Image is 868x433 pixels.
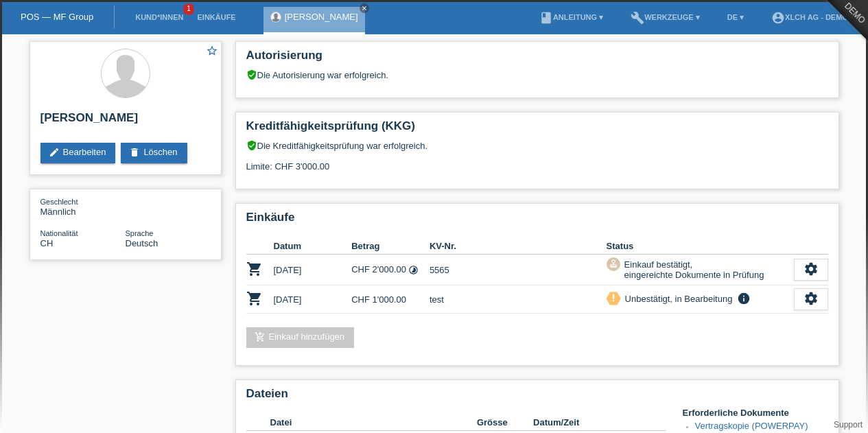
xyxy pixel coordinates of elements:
a: star_border [206,45,218,59]
span: Geschlecht [40,198,78,206]
td: test [430,285,607,314]
a: deleteLöschen [121,143,187,163]
i: delete [129,147,140,158]
a: Einkäufe [190,13,242,21]
i: approval [609,259,618,268]
th: Datum [274,238,352,255]
th: Grösse [477,414,533,431]
td: CHF 1'000.00 [351,285,430,314]
th: KV-Nr. [430,238,607,255]
div: Einkauf bestätigt, eingereichte Dokumente in Prüfung [620,257,764,282]
th: Datum/Zeit [533,414,646,431]
div: Die Kreditfähigkeitsprüfung war erfolgreich. Limite: CHF 3'000.00 [246,140,828,182]
a: buildWerkzeuge ▾ [624,13,707,21]
i: verified_user [246,140,257,151]
a: Vertragskopie (POWERPAY) [695,421,808,431]
th: Status [607,238,794,255]
i: edit [49,147,60,158]
span: Deutsch [126,238,159,248]
i: POSP00026191 [246,261,263,277]
i: account_circle [771,11,785,25]
a: Kund*innen [128,13,190,21]
i: settings [804,261,819,277]
a: add_shopping_cartEinkauf hinzufügen [246,327,355,348]
h2: Einkäufe [246,211,828,231]
i: add_shopping_cart [255,331,266,342]
a: bookAnleitung ▾ [532,13,610,21]
a: DE ▾ [720,13,751,21]
h2: Dateien [246,387,828,408]
div: Unbestätigt, in Bearbeitung [621,292,733,306]
i: POSP00027520 [246,290,263,307]
h4: Erforderliche Dokumente [683,408,828,418]
i: book [539,11,553,25]
span: 1 [183,3,194,15]
h2: Autorisierung [246,49,828,69]
th: Betrag [351,238,430,255]
a: editBearbeiten [40,143,116,163]
th: Datei [270,414,477,431]
a: POS — MF Group [21,12,93,22]
h2: Kreditfähigkeitsprüfung (KKG) [246,119,828,140]
div: Die Autorisierung war erfolgreich. [246,69,828,80]
i: priority_high [609,293,618,303]
i: close [361,5,368,12]
td: [DATE] [274,255,352,285]
span: Sprache [126,229,154,237]
div: Männlich [40,196,126,217]
span: Nationalität [40,229,78,237]
a: Support [834,420,863,430]
td: [DATE] [274,285,352,314]
span: Schweiz [40,238,54,248]
i: Fixe Raten - Zinsübernahme durch Kunde (6 Raten) [408,265,419,275]
i: verified_user [246,69,257,80]
i: settings [804,291,819,306]
td: CHF 2'000.00 [351,255,430,285]
i: info [736,292,752,305]
h2: [PERSON_NAME] [40,111,211,132]
i: build [631,11,644,25]
td: 5565 [430,255,607,285]
i: star_border [206,45,218,57]
a: [PERSON_NAME] [285,12,358,22]
a: close [360,3,369,13]
a: account_circleXLCH AG - DEMO ▾ [764,13,861,21]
